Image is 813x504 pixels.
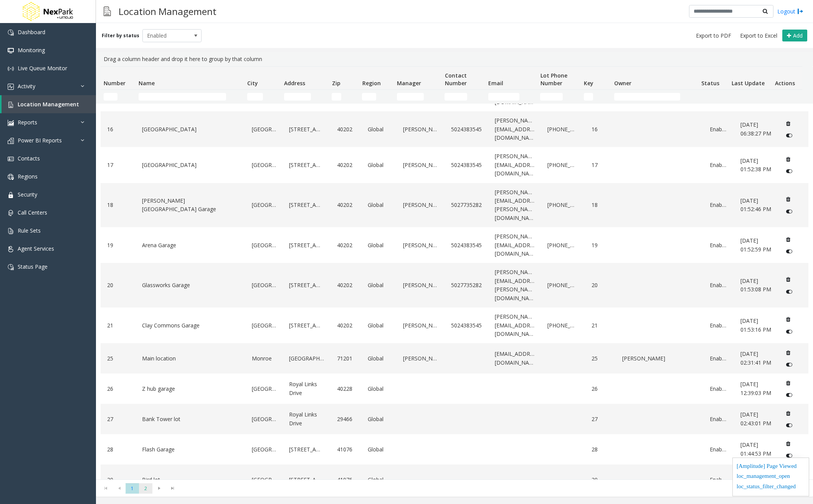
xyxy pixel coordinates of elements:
[590,319,611,332] a: 21
[620,352,699,365] a: [PERSON_NAME]
[105,279,131,291] a: 20
[740,121,771,137] span: [DATE] 06:38:27 PM
[8,264,14,270] img: 'icon'
[537,90,580,104] td: Lot Phone Number Filter
[708,352,729,365] a: Enabled
[493,114,536,144] a: [PERSON_NAME][EMAIL_ADDRESS][DOMAIN_NAME]
[737,462,805,472] div: [Amplitude] Page Viewed
[782,117,795,129] button: Delete
[449,239,484,251] a: 5024383545
[493,348,536,369] a: [EMAIL_ADDRESS][DOMAIN_NAME]
[737,30,780,41] button: Export to Excel
[740,237,771,253] span: [DATE] 01:52:59 PM
[8,66,14,72] img: 'icon'
[401,352,440,365] a: [PERSON_NAME]
[167,485,178,491] span: Go to the last page
[366,352,392,365] a: Global
[740,411,771,426] span: [DATE] 02:43:01 PM
[708,159,729,171] a: Enabled
[590,383,611,395] a: 26
[449,279,484,291] a: 5027735282
[143,30,190,42] span: Enabled
[8,84,14,90] img: 'icon'
[105,474,131,486] a: 29
[488,93,519,101] input: Email Filter
[250,443,278,456] a: [GEOGRAPHIC_DATA]
[545,199,580,211] a: [PHONE_NUMBER]
[740,277,771,293] span: [DATE] 01:53:08 PM
[8,192,14,198] img: 'icon'
[590,443,611,456] a: 28
[545,279,580,291] a: [PHONE_NUMBER]
[797,7,803,15] img: logout
[335,352,357,365] a: 71201
[140,123,240,136] a: [GEOGRAPHIC_DATA]
[449,123,484,136] a: 5024383545
[244,90,281,104] td: City Filter
[449,319,484,332] a: 5024383545
[287,279,326,291] a: [STREET_ADDRESS]
[397,93,424,101] input: Manager Filter
[362,79,381,87] span: Region
[485,90,537,104] td: Email Filter
[140,319,240,332] a: Clay Commons Garage
[708,123,729,136] a: Enabled
[8,120,14,126] img: 'icon'
[8,246,14,252] img: 'icon'
[739,155,773,176] a: [DATE] 01:52:38 PM
[445,72,467,87] span: Contact Number
[18,28,45,36] span: Dashboard
[488,79,503,87] span: Email
[590,239,611,251] a: 19
[135,90,244,104] td: Name Filter
[166,483,179,494] span: Go to the last page
[401,199,440,211] a: [PERSON_NAME]
[584,79,593,87] span: Key
[493,230,536,260] a: [PERSON_NAME][EMAIL_ADDRESS][DOMAIN_NAME]
[8,174,14,180] img: 'icon'
[739,378,773,399] a: [DATE] 12:39:03 PM
[708,443,729,456] a: Enabled
[545,319,580,332] a: [PHONE_NUMBER]
[18,191,37,198] span: Security
[708,239,729,251] a: Enabled
[102,32,139,39] label: Filter by status
[782,285,796,297] button: Disable
[8,156,14,162] img: 'icon'
[708,319,729,332] a: Enabled
[287,474,326,486] a: [STREET_ADDRESS]
[772,67,802,90] th: Actions
[281,90,329,104] td: Address Filter
[708,199,729,211] a: Enabled
[8,138,14,144] img: 'icon'
[139,483,152,494] span: Page 2
[545,123,580,136] a: [PHONE_NUMBER]
[139,79,155,87] span: Name
[335,319,357,332] a: 40202
[590,279,611,291] a: 20
[397,79,421,87] span: Manager
[540,93,563,101] input: Lot Phone Number Filter
[708,279,729,291] a: Enabled
[287,123,326,136] a: [STREET_ADDRESS]
[366,383,392,395] a: Global
[154,485,164,491] span: Go to the next page
[590,123,611,136] a: 16
[8,210,14,216] img: 'icon'
[105,159,131,171] a: 17
[184,485,805,492] kendo-pager-info: 1 - 20 of 22 items
[140,352,240,365] a: Main location
[739,275,773,296] a: [DATE] 01:53:08 PM
[740,350,771,366] span: [DATE] 02:31:41 PM
[782,313,795,326] button: Delete
[782,346,795,359] button: Delete
[782,165,796,177] button: Disable
[493,266,536,304] a: [PERSON_NAME][EMAIL_ADDRESS][PERSON_NAME][DOMAIN_NAME]
[782,359,796,371] button: Disable
[250,279,278,291] a: [GEOGRAPHIC_DATA]
[329,90,359,104] td: Zip Filter
[493,150,536,180] a: [PERSON_NAME][EMAIL_ADDRESS][DOMAIN_NAME]
[140,474,240,486] a: Bird lot
[140,159,240,171] a: [GEOGRAPHIC_DATA]
[782,233,795,245] button: Delete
